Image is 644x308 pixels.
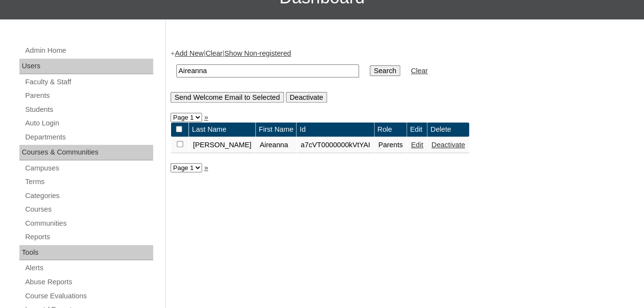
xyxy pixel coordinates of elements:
a: Reports [24,231,153,243]
a: Add New [175,49,204,57]
a: Alerts [24,262,153,274]
a: » [204,164,208,171]
td: Role [375,123,407,137]
a: Terms [24,176,153,188]
td: Id [297,123,374,137]
td: First Name [256,123,297,137]
input: Search [176,64,359,77]
a: Students [24,104,153,116]
a: Auto Login [24,117,153,129]
input: Send Welcome Email to Selected [171,92,283,103]
a: Admin Home [24,45,153,57]
div: + | | [171,48,634,102]
td: a7cVT0000000kVtYAI [297,137,374,154]
a: Courses [24,203,153,216]
a: » [204,113,208,121]
a: Abuse Reports [24,276,153,288]
td: Aireanna [256,137,297,154]
div: Courses & Communities [19,145,153,160]
td: [PERSON_NAME] [189,137,255,154]
td: Delete [427,123,469,137]
td: Last Name [189,123,255,137]
input: Deactivate [286,92,327,103]
a: Categories [24,190,153,202]
a: Clear [411,67,428,75]
a: Course Evaluations [24,290,153,302]
input: Search [370,65,400,76]
a: Clear [205,49,222,57]
a: Campuses [24,162,153,174]
a: Edit [411,141,423,149]
a: Faculty & Staff [24,76,153,88]
a: Deactivate [431,141,465,149]
div: Tools [19,245,153,261]
a: Departments [24,131,153,143]
td: Edit [407,123,427,137]
div: Users [19,59,153,74]
a: Parents [24,90,153,102]
a: Show Non-registered [224,49,291,57]
td: Parents [375,137,407,154]
a: Communities [24,217,153,230]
